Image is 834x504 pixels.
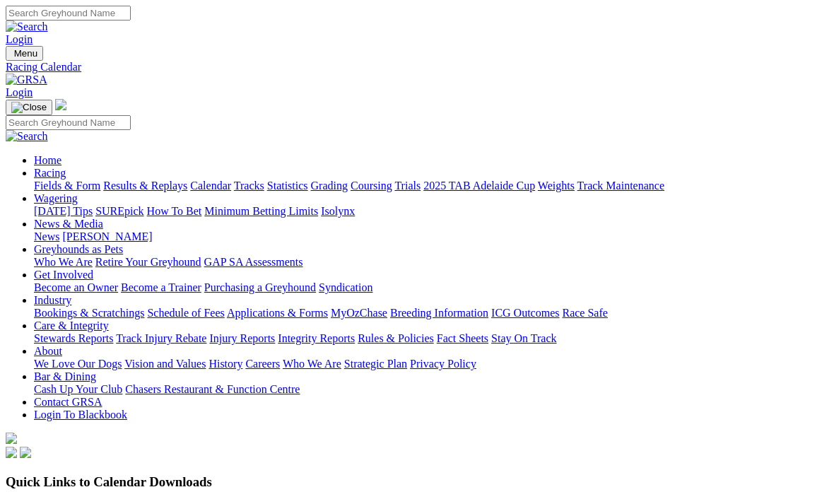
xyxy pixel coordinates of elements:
[437,332,488,344] a: Fact Sheets
[34,358,828,370] div: About
[34,180,828,192] div: Racing
[34,358,122,370] a: We Love Our Dogs
[283,358,341,370] a: Who We Are
[209,332,275,344] a: Injury Reports
[34,370,96,382] a: Bar & Dining
[34,256,828,269] div: Greyhounds as Pets
[124,358,206,370] a: Vision and Values
[577,180,664,192] a: Track Maintenance
[319,281,372,293] a: Syndication
[34,281,118,293] a: Become an Owner
[227,307,328,319] a: Applications & Forms
[6,33,33,45] a: Login
[6,61,828,74] a: Racing Calendar
[6,86,33,98] a: Login
[390,307,488,319] a: Breeding Information
[6,20,48,33] img: Search
[190,180,231,192] a: Calendar
[278,332,355,344] a: Integrity Reports
[358,332,434,344] a: Rules & Policies
[321,205,355,217] a: Isolynx
[34,332,113,344] a: Stewards Reports
[204,281,316,293] a: Purchasing a Greyhound
[147,205,202,217] a: How To Bet
[267,180,308,192] a: Statistics
[6,130,48,143] img: Search
[95,256,201,268] a: Retire Your Greyhound
[34,383,828,396] div: Bar & Dining
[34,294,71,306] a: Industry
[55,99,66,110] img: logo-grsa-white.png
[34,281,828,294] div: Get Involved
[34,154,61,166] a: Home
[6,474,828,490] h3: Quick Links to Calendar Downloads
[351,180,392,192] a: Coursing
[147,307,224,319] a: Schedule of Fees
[95,205,143,217] a: SUREpick
[121,281,201,293] a: Become a Trainer
[34,230,828,243] div: News & Media
[34,409,127,421] a: Login To Blackbook
[34,332,828,345] div: Care & Integrity
[34,320,109,332] a: Care & Integrity
[11,102,47,113] img: Close
[491,332,556,344] a: Stay On Track
[562,307,607,319] a: Race Safe
[6,115,131,130] input: Search
[234,180,264,192] a: Tracks
[34,307,144,319] a: Bookings & Scratchings
[34,218,103,230] a: News & Media
[34,307,828,320] div: Industry
[491,307,559,319] a: ICG Outcomes
[14,48,37,59] span: Menu
[6,6,131,20] input: Search
[34,396,102,408] a: Contact GRSA
[6,74,47,86] img: GRSA
[34,269,93,281] a: Get Involved
[410,358,476,370] a: Privacy Policy
[6,46,43,61] button: Toggle navigation
[34,205,828,218] div: Wagering
[34,167,66,179] a: Racing
[103,180,187,192] a: Results & Replays
[34,243,123,255] a: Greyhounds as Pets
[34,383,122,395] a: Cash Up Your Club
[34,256,93,268] a: Who We Are
[6,100,52,115] button: Toggle navigation
[62,230,152,242] a: [PERSON_NAME]
[20,447,31,458] img: twitter.svg
[311,180,348,192] a: Grading
[116,332,206,344] a: Track Injury Rebate
[245,358,280,370] a: Careers
[208,358,242,370] a: History
[125,383,300,395] a: Chasers Restaurant & Function Centre
[6,447,17,458] img: facebook.svg
[204,256,303,268] a: GAP SA Assessments
[538,180,575,192] a: Weights
[331,307,387,319] a: MyOzChase
[204,205,318,217] a: Minimum Betting Limits
[34,230,59,242] a: News
[423,180,535,192] a: 2025 TAB Adelaide Cup
[344,358,407,370] a: Strategic Plan
[394,180,421,192] a: Trials
[34,180,100,192] a: Fields & Form
[34,205,93,217] a: [DATE] Tips
[34,192,78,204] a: Wagering
[34,345,62,357] a: About
[6,433,17,444] img: logo-grsa-white.png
